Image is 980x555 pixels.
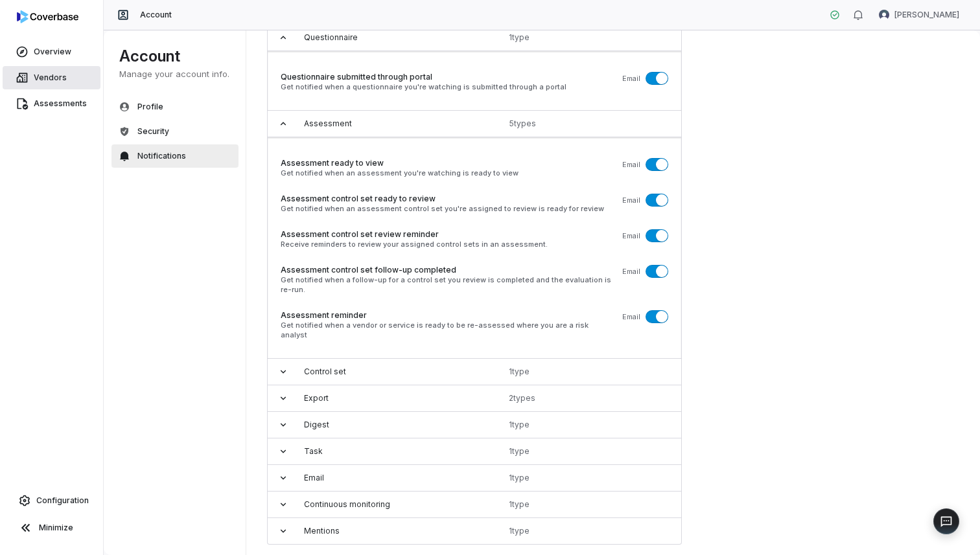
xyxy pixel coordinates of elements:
[304,119,493,129] div: Assessment
[304,446,493,457] div: Task
[509,473,671,483] div: 1 type
[879,10,889,20] img: Nikitha Shekapuram avatar
[622,267,640,277] span: email
[281,265,612,275] p: Assessment control set follow-up completed
[111,120,239,143] button: Security
[119,68,231,80] p: Manage your account info.
[622,196,640,205] span: email
[137,126,169,137] span: Security
[509,420,671,430] div: 1 type
[509,393,671,403] div: 2 type s
[622,312,640,322] span: email
[111,144,239,168] button: Notifications
[137,102,163,112] span: Profile
[871,5,967,25] button: Nikitha Shekapuram avatar[PERSON_NAME]
[509,119,671,129] div: 5 type s
[5,515,98,541] button: Minimize
[281,168,612,183] p: Get notified when an assessment you're watching is ready to view
[622,74,640,84] span: email
[509,499,671,510] div: 1 type
[509,526,671,536] div: 1 type
[34,47,71,57] span: Overview
[17,10,78,23] img: logo-D7KZi-bG.svg
[304,473,493,483] div: Email
[304,420,493,430] div: Digest
[111,95,239,119] button: Profile
[281,158,612,168] p: Assessment ready to view
[281,72,612,82] p: Questionnaire submitted through portal
[3,40,100,63] a: Overview
[622,231,640,241] span: email
[281,194,612,204] p: Assessment control set ready to review
[304,393,493,403] div: Export
[140,10,172,20] span: Account
[34,73,67,83] span: Vendors
[304,32,493,43] div: Questionnaire
[894,10,959,20] span: [PERSON_NAME]
[3,66,100,89] a: Vendors
[36,495,89,506] span: Configuration
[39,523,73,533] span: Minimize
[3,92,100,115] a: Assessments
[304,526,493,536] div: Mentions
[509,32,671,43] div: 1 type
[34,98,87,109] span: Assessments
[119,46,231,67] h1: Account
[509,446,671,457] div: 1 type
[304,499,493,510] div: Continuous monitoring
[509,367,671,377] div: 1 type
[281,240,612,255] p: Receive reminders to review your assigned control sets in an assessment.
[622,160,640,170] span: email
[137,151,186,161] span: Notifications
[281,204,612,219] p: Get notified when an assessment control set you're assigned to review is ready for review
[281,229,612,240] p: Assessment control set review reminder
[304,367,493,377] div: Control set
[281,275,612,300] p: Get notified when a follow-up for a control set you review is completed and the evaluation is re-...
[5,489,98,512] a: Configuration
[281,321,612,345] p: Get notified when a vendor or service is ready to be re-assessed where you are a risk analyst
[281,82,612,97] p: Get notified when a questionnaire you're watching is submitted through a portal
[281,310,612,321] p: Assessment reminder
